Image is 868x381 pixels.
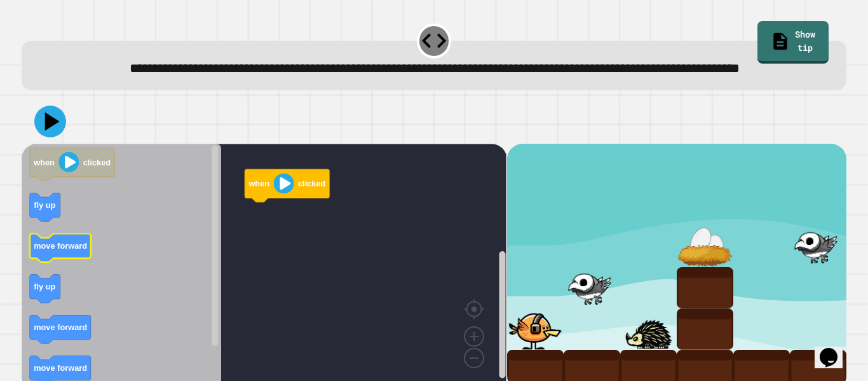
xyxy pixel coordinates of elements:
text: clicked [298,179,325,188]
text: when [33,158,55,167]
text: when [248,179,270,188]
text: move forward [34,363,87,373]
a: Show tip [757,21,829,64]
iframe: chat widget [815,330,855,368]
text: fly up [34,282,55,291]
text: move forward [34,241,87,251]
text: fly up [34,200,55,210]
text: clicked [83,158,111,167]
text: move forward [34,322,87,332]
